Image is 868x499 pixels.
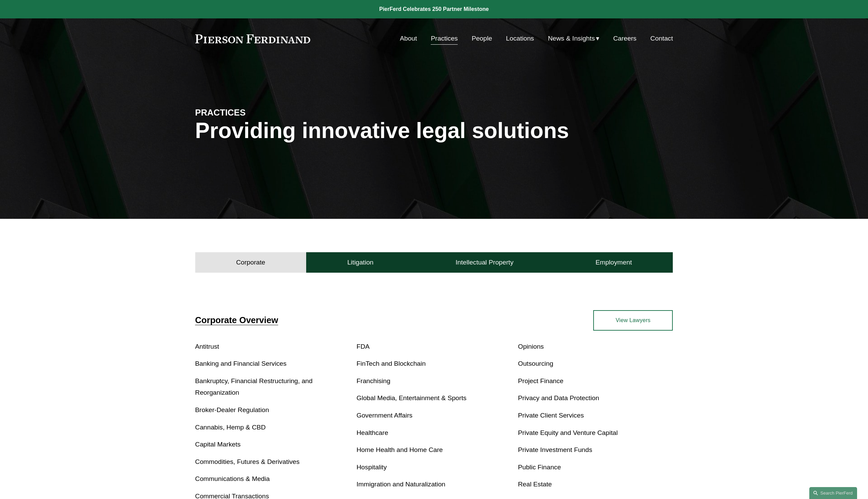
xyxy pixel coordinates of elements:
[357,464,387,471] a: Hospitality
[518,343,544,350] a: Opinions
[650,32,673,45] a: Contact
[347,258,373,267] h4: Litigation
[596,258,632,267] h4: Employment
[431,32,458,45] a: Practices
[195,377,313,396] a: Bankruptcy, Financial Restructuring, and Reorganization
[195,458,300,465] a: Commodities, Futures & Derivatives
[195,360,287,367] a: Banking and Financial Services
[472,32,492,45] a: People
[518,394,599,402] a: Privacy and Data Protection
[613,32,636,45] a: Careers
[809,487,857,499] a: Search this site
[400,32,417,45] a: About
[518,412,584,419] a: Private Client Services
[195,406,269,413] a: Broker-Dealer Regulation
[357,481,445,488] a: Immigration and Naturalization
[357,360,426,367] a: FinTech and Blockchain
[518,429,617,436] a: Private Equity and Venture Capital
[236,258,265,267] h4: Corporate
[593,310,673,331] a: View Lawyers
[357,394,467,402] a: Global Media, Entertainment & Sports
[456,258,514,267] h4: Intellectual Property
[357,377,390,384] a: Franchising
[195,107,315,118] h4: PRACTICES
[195,475,270,482] a: Communications & Media
[506,32,534,45] a: Locations
[548,33,595,45] span: News & Insights
[518,481,552,488] a: Real Estate
[195,424,266,431] a: Cannabis, Hemp & CBD
[195,118,673,143] h1: Providing innovative legal solutions
[357,343,370,350] a: FDA
[357,446,443,453] a: Home Health and Home Care
[195,343,219,350] a: Antitrust
[195,441,241,448] a: Capital Markets
[518,360,553,367] a: Outsourcing
[195,315,278,325] a: Corporate Overview
[548,32,599,45] a: folder dropdown
[518,377,563,384] a: Project Finance
[357,429,388,436] a: Healthcare
[518,464,561,471] a: Public Finance
[357,412,413,419] a: Government Affairs
[518,446,592,453] a: Private Investment Funds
